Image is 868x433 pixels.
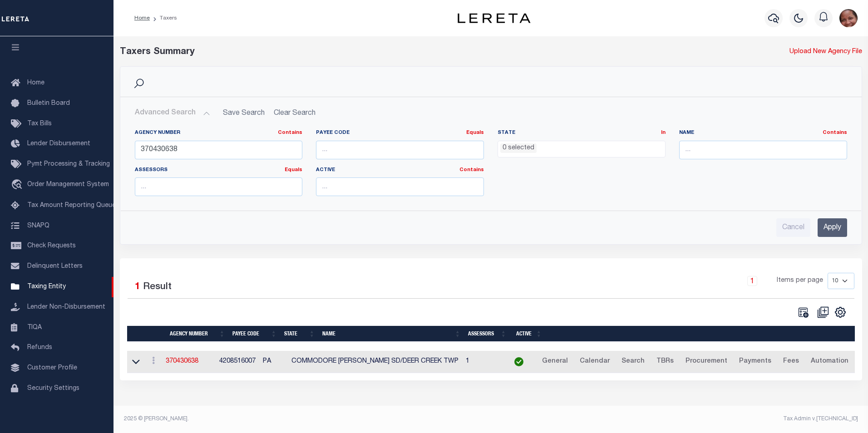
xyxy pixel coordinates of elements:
[661,130,666,135] a: In
[538,354,572,369] a: General
[143,280,172,295] label: Result
[288,351,462,373] td: COMMODORE [PERSON_NAME] SD/DEER CREEK TWP
[316,129,484,137] label: Payee Code
[681,354,731,369] a: Procurement
[27,80,44,86] span: Home
[27,161,110,167] span: Pymt Processing & Tracking
[514,357,523,366] img: check-icon-green.svg
[11,179,25,191] i: travel_explore
[229,326,281,342] th: Payee Code: activate to sort column ascending
[150,14,177,22] li: Taxers
[735,354,775,369] a: Payments
[120,45,673,59] div: Taxers Summary
[135,129,303,137] label: Agency Number
[458,13,530,23] img: logo-dark.svg
[27,344,52,351] span: Refunds
[117,415,491,423] div: 2025 © [PERSON_NAME].
[135,167,303,174] label: Assessors
[776,218,810,237] input: Cancel
[747,276,757,286] a: 1
[259,351,288,373] td: PA
[779,354,803,369] a: Fees
[27,243,76,249] span: Check Requests
[777,276,823,286] span: Items per page
[278,130,302,135] a: Contains
[789,47,862,57] a: Upload New Agency File
[135,141,303,159] input: ...
[316,141,484,159] input: ...
[464,326,510,342] th: Assessors: activate to sort column ascending
[27,121,52,127] span: Tax Bills
[216,351,259,373] td: 4208516007
[27,263,83,270] span: Delinquent Letters
[510,326,546,342] th: Active: activate to sort column ascending
[679,129,847,137] label: Name
[652,354,678,369] a: TBRs
[27,284,66,290] span: Taxing Entity
[27,304,105,310] span: Lender Non-Disbursement
[498,129,666,137] label: State
[27,324,42,330] span: TIQA
[316,167,484,174] label: Active
[27,202,116,209] span: Tax Amount Reporting Queue
[459,167,484,172] a: Contains
[135,177,303,196] input: ...
[166,358,198,364] a: 370430638
[466,130,484,135] a: Equals
[498,415,858,423] div: Tax Admin v.[TECHNICAL_ID]
[679,141,847,159] input: ...
[316,177,484,196] input: ...
[27,100,70,107] span: Bulletin Board
[166,326,229,342] th: Agency Number: activate to sort column ascending
[27,385,79,392] span: Security Settings
[319,326,464,342] th: Name: activate to sort column ascending
[27,182,109,188] span: Order Management System
[27,222,49,229] span: SNAPQ
[134,15,150,21] a: Home
[135,104,210,122] button: Advanced Search
[462,351,503,373] td: 1
[823,130,847,135] a: Contains
[27,365,77,371] span: Customer Profile
[617,354,649,369] a: Search
[135,282,140,292] span: 1
[818,218,847,237] input: Apply
[27,141,90,147] span: Lender Disbursement
[285,167,302,172] a: Equals
[576,354,614,369] a: Calendar
[500,143,537,153] li: 0 selected
[281,326,319,342] th: State: activate to sort column ascending
[807,354,853,369] a: Automation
